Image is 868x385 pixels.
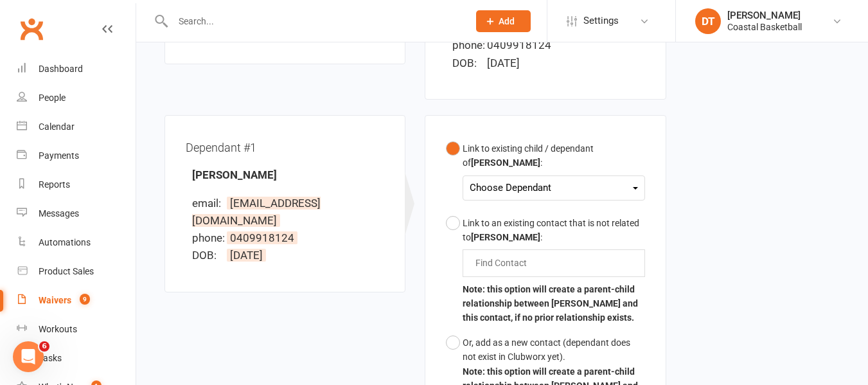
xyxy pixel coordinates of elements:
[39,237,91,247] div: Automations
[463,284,638,323] b: Note: this option will create a parent-child relationship between [PERSON_NAME] and this contact,...
[487,57,520,69] span: [DATE]
[17,112,136,141] a: Calendar
[17,315,136,344] a: Workouts
[192,195,224,212] div: email:
[39,121,75,132] div: Calendar
[39,324,77,334] div: Workouts
[192,247,224,264] div: DOB:
[186,136,384,159] div: Dependant #1
[39,150,79,161] div: Payments
[192,229,224,247] div: phone:
[487,39,551,51] span: 0409918124
[474,255,534,271] input: Find Contact
[583,6,619,35] span: Settings
[39,93,66,103] div: People
[169,12,459,30] input: Search...
[499,16,515,26] span: Add
[17,170,136,199] a: Reports
[17,141,136,170] a: Payments
[452,55,484,72] div: DOB:
[463,216,644,245] div: Link to an existing contact that is not related to :
[80,294,90,305] span: 9
[452,37,484,54] div: phone:
[15,13,48,45] a: Clubworx
[39,353,62,363] div: Tasks
[39,295,71,305] div: Waivers
[17,199,136,228] a: Messages
[13,341,44,372] iframe: Intercom live chat
[446,211,644,330] button: Link to an existing contact that is not related to[PERSON_NAME]:Note: this option will create a p...
[471,232,540,242] b: [PERSON_NAME]
[470,179,637,197] div: Choose Dependant
[446,136,644,211] button: Link to existing child / dependant of[PERSON_NAME]:Choose Dependant
[727,10,802,21] div: [PERSON_NAME]
[17,344,136,373] a: Tasks
[471,157,540,168] b: [PERSON_NAME]
[17,228,136,257] a: Automations
[17,257,136,286] a: Product Sales
[227,231,297,244] span: 0409918124
[463,336,644,364] div: Or, add as a new contact (dependant does not exist in Clubworx yet).
[192,197,321,227] span: [EMAIL_ADDRESS][DOMAIN_NAME]
[17,286,136,315] a: Waivers 9
[727,21,802,33] div: Coastal Basketball
[39,341,49,352] span: 6
[39,179,70,190] div: Reports
[695,8,721,34] div: DT
[476,10,531,32] button: Add
[39,266,94,276] div: Product Sales
[227,249,266,262] span: [DATE]
[17,84,136,112] a: People
[192,168,277,181] strong: [PERSON_NAME]
[39,64,83,74] div: Dashboard
[39,208,79,219] div: Messages
[463,141,644,170] div: Link to existing child / dependant of :
[17,55,136,84] a: Dashboard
